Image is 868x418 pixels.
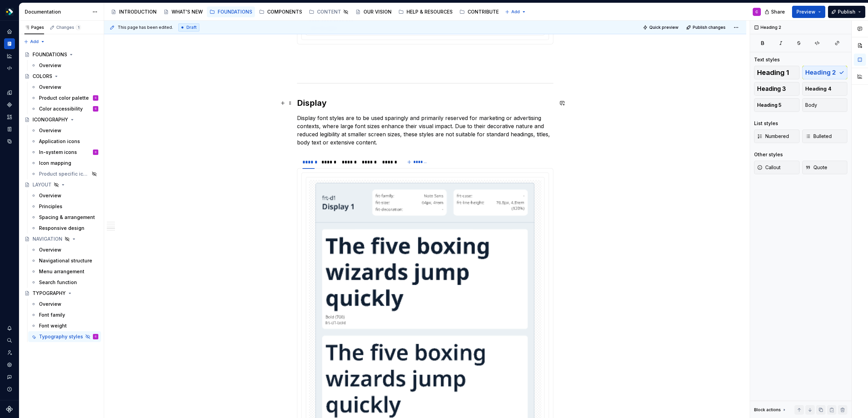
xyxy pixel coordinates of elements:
[757,133,789,140] span: Numbered
[22,71,101,82] a: COLORS
[4,136,15,147] div: Data sources
[4,99,15,110] a: Components
[39,246,61,253] div: Overview
[805,85,831,92] span: Heading 4
[754,56,780,63] div: Text styles
[757,102,782,108] span: Heading 5
[28,201,101,212] a: Principles
[4,335,15,346] button: Search ⌘K
[4,51,15,61] a: Analytics
[267,8,302,15] div: COMPONENTS
[457,6,501,17] a: CONTRIBUTE
[757,69,789,76] span: Heading 1
[28,255,101,266] a: Navigational structure
[684,23,729,32] button: Publish changes
[754,407,781,413] div: Block actions
[306,6,351,17] a: CONTENT
[353,6,394,17] a: OUR VISION
[28,82,101,93] a: Overview
[22,49,101,342] div: Page tree
[5,8,14,16] img: 19b433f1-4eb9-4ddc-9788-ff6ca78edb97.png
[468,8,499,15] div: CONTRIBUTE
[805,133,832,140] span: Bulleted
[28,60,101,71] a: Overview
[503,7,528,17] button: Add
[297,114,553,146] p: Display font styles are to be used sparingly and primarily reserved for marketing or advertising ...
[186,25,197,30] span: Draft
[39,312,65,318] div: Font family
[118,25,173,30] span: This page has been edited.
[838,8,855,15] span: Publish
[641,23,682,32] button: Quick preview
[802,161,848,174] button: Quote
[28,136,101,147] a: Application icons
[4,87,15,98] a: Design tokens
[693,25,726,30] span: Publish changes
[33,181,52,188] div: LAYOUT
[172,8,203,15] div: WHAT'S NEW
[95,149,97,156] div: C
[39,333,83,340] div: Typography styles
[792,6,825,18] button: Preview
[4,323,15,334] button: Notifications
[805,164,827,171] span: Quote
[28,244,101,255] a: Overview
[30,39,39,44] span: Add
[22,179,101,190] a: LAYOUT
[757,85,786,92] span: Heading 3
[407,8,453,15] div: HELP & RESOURCES
[39,203,62,210] div: Principles
[119,8,157,15] div: INTRODUCTION
[28,168,101,179] a: Product specific icons
[761,6,789,18] button: Share
[39,95,89,101] div: Product color palette
[802,98,848,112] button: Body
[39,322,67,329] div: Font weight
[25,8,89,15] div: Documentation
[4,26,15,37] a: Home
[22,114,101,125] a: ICONOGRAPHY
[28,310,101,320] a: Font family
[754,161,800,174] button: Callout
[4,124,15,135] a: Storybook stories
[28,212,101,223] a: Spacing & arrangement
[802,130,848,143] button: Bulleted
[39,149,77,156] div: In-system icons
[771,8,785,15] span: Share
[4,372,15,382] button: Contact support
[28,125,101,136] a: Overview
[4,63,15,74] a: Code automation
[4,359,15,370] a: Settings
[802,82,848,96] button: Heading 4
[28,277,101,288] a: Search function
[755,9,758,15] div: C
[6,406,13,413] svg: Supernova Logo
[754,120,778,127] div: List styles
[4,38,15,49] a: Documentation
[108,6,159,17] a: INTRODUCTION
[39,62,61,69] div: Overview
[22,37,47,46] button: Add
[754,66,800,79] button: Heading 1
[39,84,61,91] div: Overview
[56,25,81,30] div: Changes
[22,288,101,299] a: TYPOGRAPHY
[76,25,81,30] span: 1
[39,225,84,232] div: Responsive design
[511,9,520,15] span: Add
[108,5,501,19] div: Page tree
[28,147,101,158] a: In-system iconsC
[28,93,101,103] a: Product color paletteC
[39,160,71,166] div: Icon mapping
[39,105,83,112] div: Color accessibility
[33,236,62,242] div: NAVIGATION
[754,405,787,415] div: Block actions
[256,6,305,17] a: COMPONENTS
